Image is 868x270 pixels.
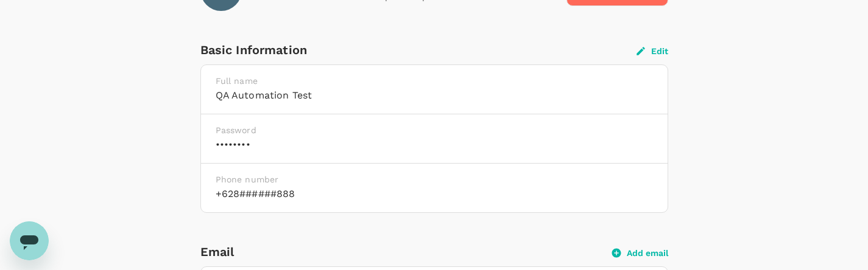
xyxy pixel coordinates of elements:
div: Basic Information [200,40,637,60]
p: Full name [216,75,653,87]
button: Add email [612,247,668,258]
h6: •••••••• [216,136,653,153]
h6: QA Automation Test [216,87,653,104]
iframe: Button to launch messaging window [10,221,49,260]
h6: +628######888 [216,185,653,202]
button: Edit [637,46,668,57]
p: Phone number [216,173,653,185]
h6: Email [200,242,612,261]
p: Password [216,124,653,136]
